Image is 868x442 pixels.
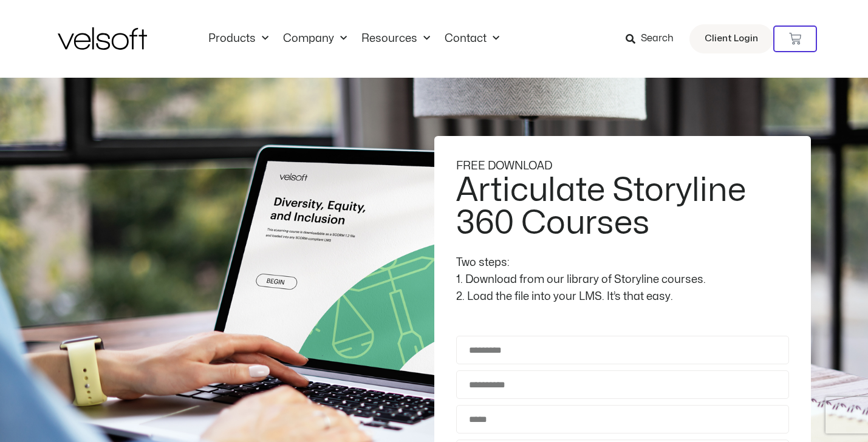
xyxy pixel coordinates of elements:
[689,24,773,53] a: Client Login
[354,32,437,46] a: ResourcesMenu Toggle
[456,288,789,305] div: 2. Load the file into your LMS. It’s that easy.
[456,158,789,175] div: FREE DOWNLOAD
[201,32,507,46] nav: Menu
[437,32,507,46] a: ContactMenu Toggle
[626,29,682,49] a: Search
[58,27,147,50] img: Velsoft Training Materials
[705,31,758,47] span: Client Login
[201,32,276,46] a: ProductsMenu Toggle
[641,31,674,47] span: Search
[456,254,789,271] div: Two steps:
[276,32,354,46] a: CompanyMenu Toggle
[456,174,786,240] h2: Articulate Storyline 360 Courses
[456,271,789,288] div: 1. Download from our library of Storyline courses.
